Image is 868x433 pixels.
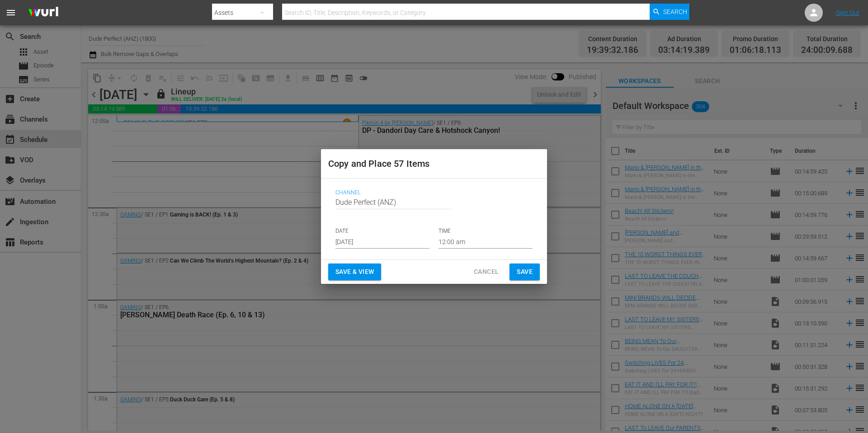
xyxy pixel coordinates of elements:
button: Cancel [467,264,506,280]
span: Save & View [335,266,374,278]
span: menu [5,7,16,18]
p: DATE [335,227,429,235]
p: TIME [439,227,533,235]
a: Sign Out [836,9,859,16]
img: ans4CAIJ8jUAAAAAAAAAAAAAAAAAAAAAAAAgQb4GAAAAAAAAAAAAAAAAAAAAAAAAJMjXAAAAAAAAAAAAAAAAAAAAAAAAgAT5G... [22,2,65,24]
span: Save [517,266,533,278]
h2: Copy and Place 57 Items [328,156,540,171]
span: Cancel [474,266,499,278]
button: Save [509,264,540,280]
span: Channel [335,189,528,197]
span: Search [663,4,687,20]
button: Save & View [328,264,381,280]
